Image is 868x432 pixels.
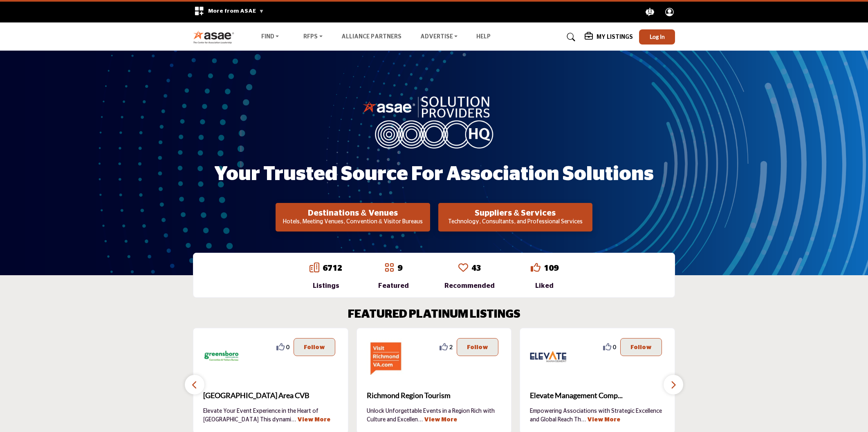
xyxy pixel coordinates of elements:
[476,34,491,40] a: Help
[467,343,488,352] p: Follow
[203,338,240,375] img: Greensboro Area CVB
[581,417,586,423] span: ...
[297,417,330,423] a: View More
[304,343,325,352] p: Follow
[363,94,506,148] img: image
[384,263,394,274] a: Go to Featured
[341,34,401,40] a: Alliance Partners
[310,281,342,291] div: Listings
[449,343,453,351] span: 2
[530,390,665,401] span: Elevate Management Comp...
[203,385,338,407] a: [GEOGRAPHIC_DATA] Area CVB
[597,33,633,41] h5: My Listings
[530,338,567,375] img: Elevate Management Company
[630,343,652,352] p: Follow
[276,203,430,232] button: Destinations & Venues Hotels, Meeting Venues, Convention & Visitor Bureaus
[193,30,238,44] img: Site Logo
[214,162,654,187] h1: Your Trusted Source for Association Solutions
[367,385,502,407] a: Richmond Region Tourism
[585,32,633,42] div: My Listings
[367,338,404,375] img: Richmond Region Tourism
[378,281,409,291] div: Featured
[639,29,675,45] button: Log In
[424,417,457,423] a: View More
[620,338,662,356] button: Follow
[286,343,289,351] span: 0
[203,407,338,423] p: Elevate Your Event Experience in the Heart of [GEOGRAPHIC_DATA] This dynami
[298,31,328,43] a: RFPs
[471,264,481,272] a: 43
[530,385,665,407] a: Elevate Management Comp...
[256,31,285,43] a: Find
[441,208,590,218] h2: Suppliers & Services
[650,33,665,40] span: Log In
[458,263,468,274] a: Go to Recommended
[189,2,269,22] div: More from ASAE
[444,281,495,291] div: Recommended
[203,390,338,401] span: [GEOGRAPHIC_DATA] Area CVB
[530,407,665,423] p: Empowering Associations with Strategic Excellence and Global Reach Th
[544,264,558,272] a: 109
[367,390,502,401] span: Richmond Region Tourism
[438,203,592,232] button: Suppliers & Services Technology, Consultants, and Professional Services
[559,31,581,44] a: Search
[415,31,464,43] a: Advertise
[418,417,423,423] span: ...
[530,385,665,407] b: Elevate Management Company
[278,218,427,226] p: Hotels, Meeting Venues, Convention & Visitor Bureaus
[397,264,402,272] a: 9
[367,407,502,423] p: Unlock Unforgettable Events in a Region Rich with Culture and Excellen
[613,343,616,351] span: 0
[294,338,335,356] button: Follow
[441,218,590,226] p: Technology, Consultants, and Professional Services
[291,417,296,423] span: ...
[587,417,620,423] a: View More
[208,8,264,14] span: More from ASAE
[531,263,541,272] i: Go to Liked
[348,308,520,322] h2: FEATURED PLATINUM LISTINGS
[457,338,498,356] button: Follow
[323,264,342,272] a: 6712
[203,385,338,407] b: Greensboro Area CVB
[278,208,427,218] h2: Destinations & Venues
[531,281,558,291] div: Liked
